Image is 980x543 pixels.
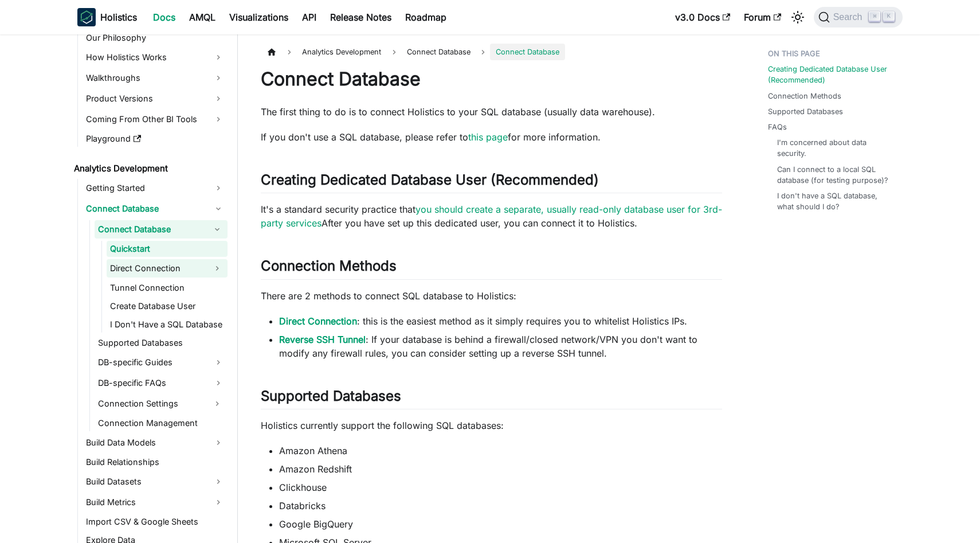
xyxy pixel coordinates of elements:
nav: Docs sidebar [66,34,238,543]
a: Supported Databases [768,106,843,117]
span: Analytics Development [296,44,387,60]
li: : this is the easiest method as it simply requires you to whitelist Holistics IPs. [279,314,722,328]
span: Connect Database [490,44,565,60]
a: Connect Database [83,200,228,218]
kbd: ⌘ [869,11,880,22]
a: I'm concerned about data security. [777,137,891,159]
a: you should create a separate, usually read-only database user for 3rd-party services [261,204,722,229]
a: Getting Started [83,179,228,197]
a: Analytics Development [70,161,228,177]
li: Clickhouse [279,481,722,494]
span: Search [830,12,869,22]
a: FAQs [768,122,787,132]
span: Connect Database [401,44,476,60]
li: Google BigQuery [279,517,722,531]
a: AMQL [182,8,222,26]
button: Search (Command+K) [814,7,903,28]
a: Build Datasets [83,472,228,491]
a: this page [468,131,508,143]
a: Direct Connection [107,259,207,278]
a: Tunnel Connection [107,280,228,296]
p: Holistics currently support the following SQL databases: [261,419,722,432]
a: Import CSV & Google Sheets [83,514,228,530]
a: How Holistics Works [83,48,228,67]
a: Playground [83,131,228,147]
a: Connection Management [95,415,228,431]
li: Amazon Athena [279,444,722,458]
img: Holistics [77,8,96,26]
a: Reverse SSH Tunnel [279,334,366,345]
a: Visualizations [222,8,295,26]
li: Amazon Redshift [279,462,722,476]
a: I don't have a SQL database, what should I do? [777,190,891,212]
a: Build Relationships [83,454,228,470]
a: Coming From Other BI Tools [83,110,228,128]
a: Forum [737,8,788,26]
a: Product Versions [83,89,228,108]
a: API [295,8,323,26]
h2: Creating Dedicated Database User (Recommended) [261,171,722,193]
a: Connection Settings [95,394,207,413]
kbd: K [883,11,895,22]
a: I Don't Have a SQL Database [107,317,228,333]
a: Home page [261,44,283,60]
a: Create Database User [107,298,228,314]
a: Walkthroughs [83,69,228,87]
nav: Breadcrumbs [261,44,722,60]
b: Holistics [100,10,137,24]
a: Quickstart [107,241,228,257]
a: Direct Connection [279,315,357,327]
a: Connection Methods [768,91,841,101]
button: Expand sidebar category 'Connection Settings' [207,394,228,413]
a: Creating Dedicated Database User (Recommended) [768,64,896,85]
a: Docs [146,8,182,26]
a: HolisticsHolistics [77,8,137,26]
p: The first thing to do is to connect Holistics to your SQL database (usually data warehouse). [261,105,722,119]
button: Switch between dark and light mode (currently light mode) [789,8,807,26]
a: DB-specific FAQs [95,374,228,392]
a: Build Metrics [83,493,228,511]
h1: Connect Database [261,68,722,91]
button: Collapse sidebar category 'Connect Database' [207,220,228,239]
li: : If your database is behind a firewall/closed network/VPN you don't want to modify any firewall ... [279,333,722,360]
button: Expand sidebar category 'Direct Connection' [207,259,228,278]
p: It's a standard security practice that After you have set up this dedicated user, you can connect... [261,202,722,230]
a: Build Data Models [83,433,228,452]
p: If you don't use a SQL database, please refer to for more information. [261,130,722,144]
a: Roadmap [398,8,453,26]
a: Connect Database [95,220,207,239]
a: Supported Databases [95,335,228,351]
h2: Supported Databases [261,388,722,409]
a: DB-specific Guides [95,353,228,372]
a: Our Philosophy [83,30,228,46]
a: Can I connect to a local SQL database (for testing purpose)? [777,164,891,186]
a: Release Notes [323,8,398,26]
h2: Connection Methods [261,257,722,279]
a: v3.0 Docs [668,8,737,26]
p: There are 2 methods to connect SQL database to Holistics: [261,289,722,303]
li: Databricks [279,499,722,513]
